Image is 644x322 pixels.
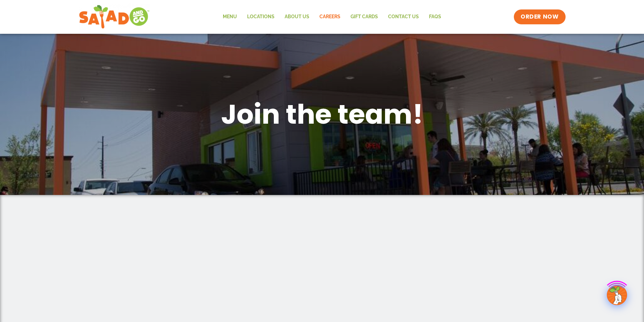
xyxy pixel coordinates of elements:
[79,3,150,30] img: new-SAG-logo-768×292
[218,9,446,25] nav: Menu
[345,9,383,25] a: GIFT CARDS
[280,9,314,25] a: About Us
[383,9,424,25] a: Contact Us
[521,13,558,21] span: ORDER NOW
[514,9,565,24] a: ORDER NOW
[242,9,280,25] a: Locations
[218,9,242,25] a: Menu
[314,9,345,25] a: Careers
[424,9,446,25] a: FAQs
[146,97,498,132] h1: Join the team!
